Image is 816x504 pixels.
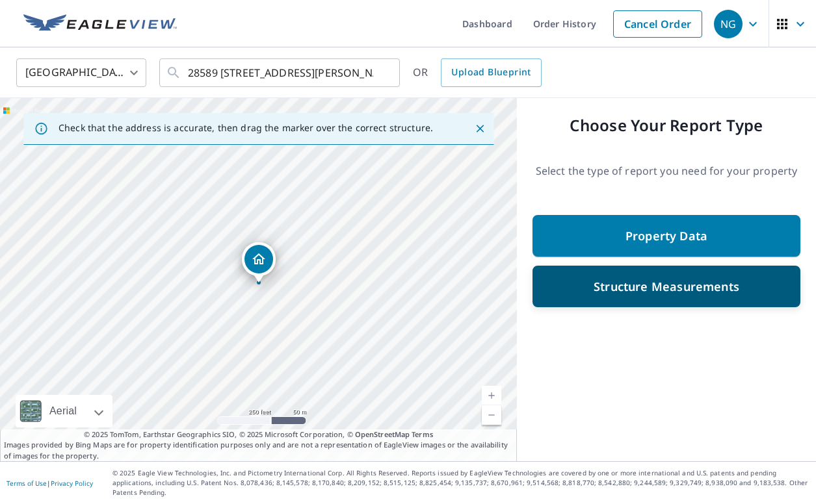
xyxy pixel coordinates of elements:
a: Upload Blueprint [441,58,541,87]
p: | [7,479,93,487]
span: Upload Blueprint [451,64,531,81]
img: EV Logo [23,14,177,34]
div: Aerial [16,395,112,427]
span: © 2025 TomTom, Earthstar Geographics SIO, © 2025 Microsoft Corporation, © [84,429,433,440]
p: Choose Your Report Type [533,114,800,137]
a: OpenStreetMap [355,429,410,439]
div: Aerial [46,395,81,427]
p: Property Data [625,228,707,244]
a: Cancel Order [613,10,702,38]
a: Current Level 17, Zoom In [482,386,501,405]
p: © 2025 Eagle View Technologies, Inc. and Pictometry International Corp. All Rights Reserved. Repo... [112,468,809,498]
p: Check that the address is accurate, then drag the marker over the correct structure. [59,122,433,134]
div: [GEOGRAPHIC_DATA] [16,55,146,91]
a: Current Level 17, Zoom Out [482,405,501,425]
p: Select the type of report you need for your property [533,163,800,179]
input: Search by address or latitude-longitude [188,55,373,91]
div: OR [413,58,542,87]
a: Terms [412,429,433,439]
div: Dropped pin, building 1, Residential property, 28589 234 Rd Hanston, KS 67849 [242,242,276,283]
button: Close [471,120,488,137]
a: Privacy Policy [51,479,93,488]
p: Structure Measurements [594,279,739,294]
a: Terms of Use [7,479,47,488]
div: NG [714,10,743,38]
